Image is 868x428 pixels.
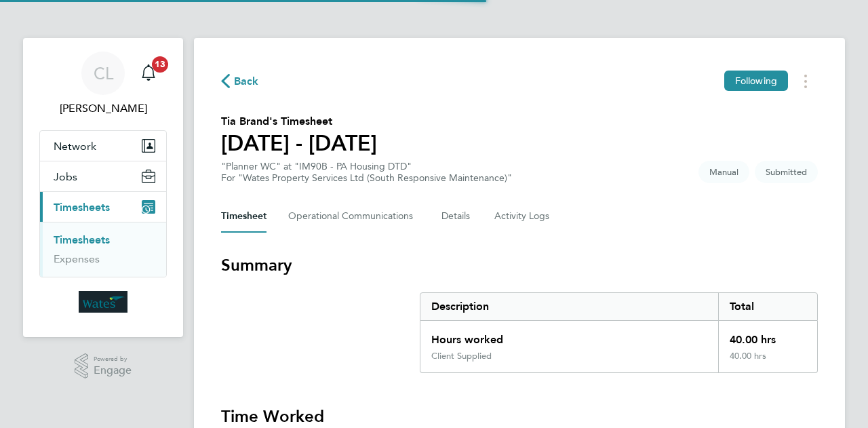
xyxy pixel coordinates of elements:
[40,192,166,222] button: Timesheets
[420,292,818,373] div: Summary
[79,291,127,313] img: wates-logo-retina.png
[718,293,817,320] div: Total
[135,52,162,95] a: 13
[420,293,718,320] div: Description
[441,200,473,233] button: Details
[40,161,166,191] button: Jobs
[718,321,817,351] div: 40.00 hrs
[54,201,110,214] span: Timesheets
[288,200,420,233] button: Operational Communications
[698,161,749,183] span: This timesheet was manually created.
[40,222,166,277] div: Timesheets
[221,254,818,276] h3: Summary
[54,140,96,153] span: Network
[39,52,167,117] a: CL[PERSON_NAME]
[724,71,788,91] button: Following
[54,233,110,246] a: Timesheets
[431,351,492,362] div: Client Supplied
[234,73,259,90] span: Back
[420,321,718,351] div: Hours worked
[221,130,377,157] h1: [DATE] - [DATE]
[40,131,166,161] button: Network
[94,64,113,82] span: CL
[152,56,168,73] span: 13
[39,100,167,117] span: Charlie-Rene Lewer
[75,353,132,379] a: Powered byEngage
[221,406,818,427] h3: Time Worked
[39,291,167,313] a: Go to home page
[494,200,551,233] button: Activity Logs
[221,73,259,90] button: Back
[793,71,818,92] button: Timesheets Menu
[94,353,132,365] span: Powered by
[23,38,183,337] nav: Main navigation
[735,75,777,87] span: Following
[755,161,818,183] span: This timesheet is Submitted.
[221,161,512,184] div: "Planner WC" at "IM90B - PA Housing DTD"
[221,113,377,130] h2: Tia Brand's Timesheet
[54,170,77,183] span: Jobs
[718,351,817,372] div: 40.00 hrs
[54,252,100,265] a: Expenses
[221,172,512,184] div: For "Wates Property Services Ltd (South Responsive Maintenance)"
[94,365,132,376] span: Engage
[221,200,267,233] button: Timesheet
